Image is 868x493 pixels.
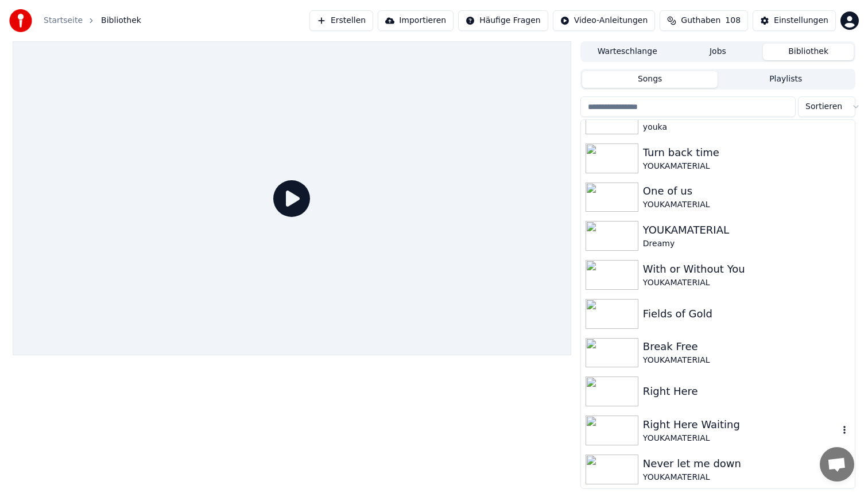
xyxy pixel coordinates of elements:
[725,15,741,26] span: 108
[643,222,850,238] div: YOUKAMATERIAL
[643,122,850,133] div: youka
[458,10,548,31] button: Häufige Fragen
[643,161,850,172] div: YOUKAMATERIAL
[643,383,850,399] div: Right Here
[673,44,764,60] button: Jobs
[378,10,454,31] button: Importieren
[643,261,850,277] div: With or Without You
[101,15,141,26] span: Bibliothek
[582,71,718,88] button: Songs
[643,433,839,444] div: YOUKAMATERIAL
[643,199,850,211] div: YOUKAMATERIAL
[643,238,850,250] div: Dreamy
[805,101,842,112] span: Sortieren
[774,15,828,26] div: Einstellungen
[643,355,850,366] div: YOUKAMATERIAL
[44,15,83,26] a: Startseite
[309,10,373,31] button: Erstellen
[643,306,850,322] div: Fields of Gold
[582,44,673,60] button: Warteschlange
[763,44,854,60] button: Bibliothek
[753,10,836,31] button: Einstellungen
[643,456,850,472] div: Never let me down
[643,277,850,289] div: YOUKAMATERIAL
[643,417,839,433] div: Right Here Waiting
[643,339,850,355] div: Break Free
[660,10,748,31] button: Guthaben108
[643,183,850,199] div: One of us
[9,9,32,32] img: youka
[44,15,141,26] nav: breadcrumb
[718,71,854,88] button: Playlists
[820,447,854,482] a: Chat öffnen
[553,10,656,31] button: Video-Anleitungen
[681,15,720,26] span: Guthaben
[643,472,850,483] div: YOUKAMATERIAL
[643,145,850,161] div: Turn back time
